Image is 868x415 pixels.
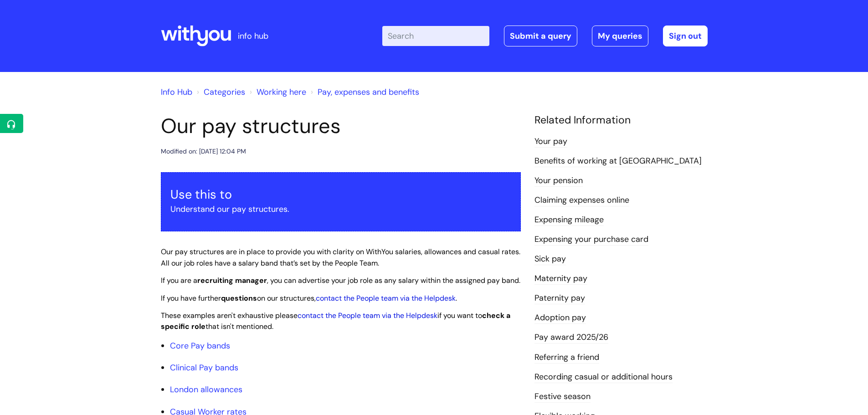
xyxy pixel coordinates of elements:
a: Festive season [534,391,591,403]
a: Paternity pay [534,292,585,304]
a: Adoption pay [534,312,586,324]
a: Sign out [663,26,708,46]
li: Pay, expenses and benefits [308,85,419,99]
a: Submit a query [504,26,577,46]
a: Sick pay [534,253,566,265]
a: contact the People team via the Helpdesk [298,311,437,320]
a: Benefits of working at [GEOGRAPHIC_DATA] [534,155,702,167]
span: These examples aren't exhaustive please if you want to that isn't mentioned. [161,311,510,332]
a: Expensing mileage [534,214,604,226]
input: Search [382,26,489,46]
a: Clinical Pay bands [170,362,238,373]
h4: Related Information [534,114,708,127]
a: Pay award 2025/26 [534,332,608,343]
div: Modified on: [DATE] 12:04 PM [161,146,246,157]
a: Expensing your purchase card [534,234,648,246]
div: | - [382,26,708,46]
a: Info Hub [161,87,192,97]
li: Solution home [195,85,245,99]
a: Referring a friend [534,352,599,364]
strong: recruiting manager [197,276,267,285]
a: Working here [257,87,306,97]
a: Your pension [534,175,583,187]
p: info hub [238,29,268,43]
a: contact the People team via the Helpdesk [316,293,456,303]
p: Understand our pay structures. [170,202,511,216]
a: Recording casual or additional hours [534,371,673,383]
h3: Use this to [170,187,511,202]
a: Claiming expenses online [534,195,629,206]
li: Working here [247,85,306,99]
span: If you are a , you can advertise your job role as any salary within the assigned pay band. [161,276,520,285]
h1: Our pay structures [161,114,521,138]
a: Pay, expenses and benefits [318,87,419,97]
strong: questions [221,293,257,303]
a: Your pay [534,136,567,148]
a: Categories [204,87,245,97]
a: My queries [592,26,648,46]
span: Our pay structures are in place to provide you with clarity on WithYou salaries, allowances and c... [161,247,520,268]
a: Core Pay bands [170,340,230,351]
a: London allowances [170,384,242,395]
span: If you have further on our structures, . [161,293,457,303]
a: Maternity pay [534,273,587,285]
